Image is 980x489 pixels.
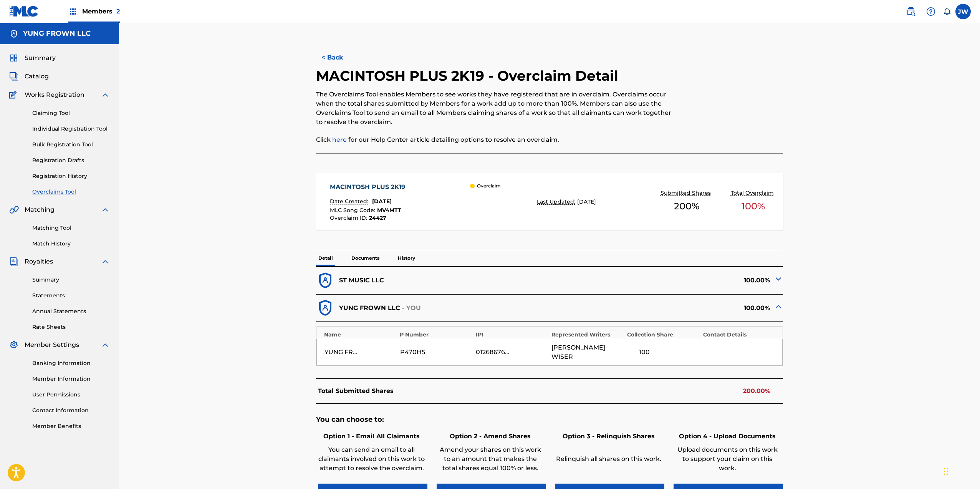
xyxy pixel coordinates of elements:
a: Claiming Tool [32,109,110,117]
h2: MACINTOSH PLUS 2K19 - Overclaim Detail [316,67,622,85]
span: Overclaim ID : [330,214,369,221]
p: Total Overclaim [731,189,776,197]
a: Statements [32,292,110,300]
iframe: Chat Widget [942,452,980,489]
img: Top Rightsholders [68,7,78,16]
img: dfb38c8551f6dcc1ac04.svg [316,298,335,317]
h6: Option 1 - Email All Claimants [318,432,425,441]
img: expand [101,205,110,214]
span: [DATE] [372,198,392,205]
h6: Option 2 - Amend Shares [437,432,544,441]
span: 100 % [742,199,765,213]
p: YUNG FROWN LLC [339,303,400,313]
a: Individual Registration Tool [32,125,110,133]
p: Overclaim [477,182,501,189]
a: User Permissions [32,391,110,399]
a: Registration Drafts [32,156,110,164]
div: IPI [476,331,548,339]
h5: You can choose to: [316,415,783,424]
a: MACINTOSH PLUS 2K19Date Created:[DATE]MLC Song Code:MV4MTTOverclaim ID:24427 OverclaimLast Update... [316,173,783,230]
a: Rate Sheets [32,323,110,331]
span: 2 [116,8,120,15]
p: Last Updated: [537,198,577,206]
img: MLC Logo [9,6,39,17]
span: [DATE] [577,198,596,205]
a: Public Search [903,4,919,19]
span: Members [82,7,120,16]
p: ST MUSIC LLC [339,276,384,285]
a: Member Benefits [32,422,110,430]
p: - YOU [402,303,421,313]
a: CatalogCatalog [9,72,49,81]
p: 200.00% [743,386,770,396]
span: 200 % [674,199,699,213]
img: search [906,7,915,16]
img: expand-cell-toggle [774,302,783,311]
span: Royalties [25,257,53,266]
div: Help [923,4,939,19]
h5: YUNG FROWN LLC [23,29,91,38]
a: Member Information [32,375,110,383]
div: Represented Writers [551,331,623,339]
img: Catalog [9,72,18,81]
p: Click for our Help Center article detailing options to resolve an overclaim. [316,135,676,144]
a: here [332,136,347,143]
div: 100.00% [550,271,783,290]
a: Matching Tool [32,224,110,232]
div: Contact Details [703,331,775,339]
a: Overclaims Tool [32,188,110,196]
img: help [926,7,935,16]
div: Collection Share [627,331,699,339]
img: Matching [9,205,19,214]
img: expand [101,340,110,350]
span: Summary [25,53,56,63]
span: 24427 [369,214,386,221]
img: Member Settings [9,340,18,350]
div: Drag [944,460,949,483]
span: Works Registration [25,90,84,99]
div: Name [324,331,396,339]
span: MV4MTT [377,207,401,214]
button: < Back [316,48,362,67]
img: expand [101,90,110,99]
div: User Menu [955,4,971,19]
div: P Number [400,331,472,339]
p: Documents [349,250,382,266]
p: Relinquish all shares on this work. [555,454,662,464]
img: expand-cell-toggle [774,274,783,283]
h6: Option 4 - Upload Documents [674,432,781,441]
a: Contact Information [32,406,110,414]
p: Amend your shares on this work to an amount that makes the total shares equal 100% or less. [437,445,544,473]
img: dfb38c8551f6dcc1ac04.svg [316,271,335,290]
p: Submitted Shares [661,189,713,197]
p: Upload documents on this work to support your claim on this work. [674,445,781,473]
img: expand [101,257,110,266]
span: [PERSON_NAME] WISER [551,343,623,361]
img: Works Registration [9,90,19,99]
p: Total Submitted Shares [318,386,394,396]
span: MLC Song Code : [330,207,377,214]
span: Member Settings [25,340,79,350]
div: 100.00% [550,298,783,317]
p: The Overclaims Tool enables Members to see works they have registered that are in overclaim. Over... [316,90,676,127]
p: Date Created: [330,197,370,206]
img: Accounts [9,29,18,38]
a: Registration History [32,172,110,180]
h6: Option 3 - Relinquish Shares [555,432,662,441]
a: Bulk Registration Tool [32,141,110,149]
div: Notifications [943,8,951,15]
p: Detail [316,250,335,266]
p: History [396,250,417,266]
a: Match History [32,240,110,248]
a: Banking Information [32,359,110,367]
p: You can send an email to all claimants involved on this work to attempt to resolve the overclaim. [318,445,425,473]
a: SummarySummary [9,53,56,63]
a: Summary [32,276,110,284]
div: MACINTOSH PLUS 2K19 [330,182,409,192]
span: Catalog [25,72,49,81]
span: Matching [25,205,55,214]
img: Royalties [9,257,18,266]
img: Summary [9,53,18,63]
a: Annual Statements [32,307,110,315]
